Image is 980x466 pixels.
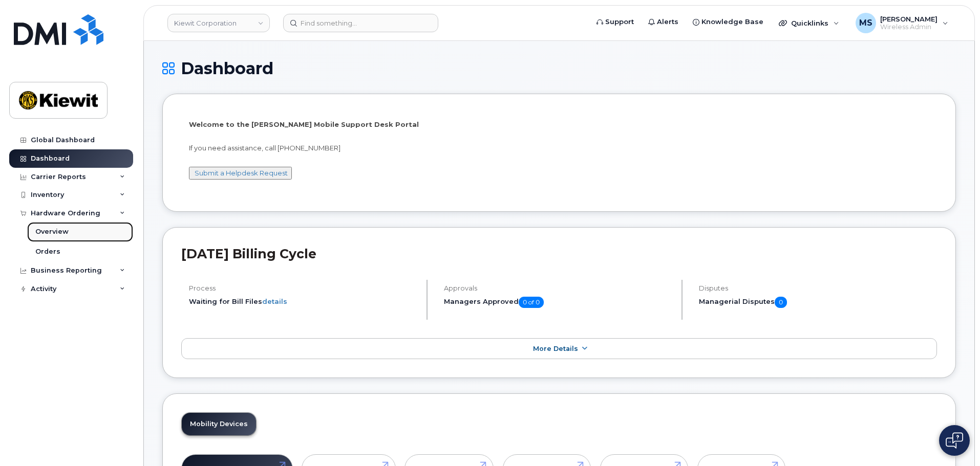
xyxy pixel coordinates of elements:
[699,297,937,308] h5: Managerial Disputes
[444,284,673,292] h4: Approvals
[189,284,418,292] h4: Process
[189,143,929,153] p: If you need assistance, call [PHONE_NUMBER]
[699,284,937,292] h4: Disputes
[189,297,418,306] li: Waiting for Bill Files
[533,345,578,352] span: More Details
[444,297,673,308] h5: Managers Approved
[189,167,292,180] button: Submit a Helpdesk Request
[189,120,929,129] p: Welcome to the [PERSON_NAME] Mobile Support Desk Portal
[262,297,287,305] a: details
[162,59,956,77] h1: Dashboard
[775,297,787,308] span: 0
[519,297,544,308] span: 0 of 0
[195,169,288,177] a: Submit a Helpdesk Request
[182,413,256,435] a: Mobility Devices
[946,432,963,449] img: Open chat
[181,246,937,261] h2: [DATE] Billing Cycle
